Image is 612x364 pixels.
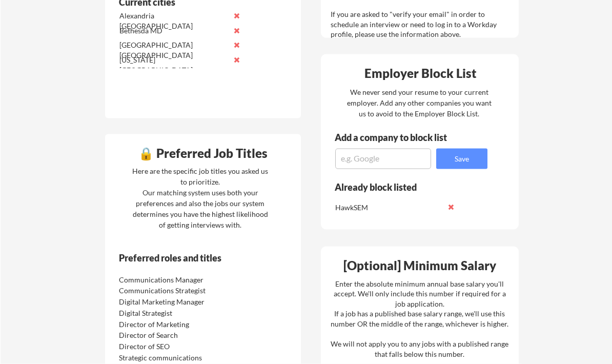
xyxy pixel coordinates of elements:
[119,26,228,36] div: Bethesda MD
[119,275,227,286] div: Communications Manager
[335,133,463,142] div: Add a company to block list
[436,149,487,169] button: Save
[119,41,228,60] div: [GEOGRAPHIC_DATA] [GEOGRAPHIC_DATA]
[325,67,516,79] div: Employer Block List
[119,11,228,31] div: Alexandria [GEOGRAPHIC_DATA]
[119,353,227,363] div: Strategic communications
[346,87,492,119] div: We never send your resume to your current employer. Add any other companies you want us to avoid ...
[130,166,271,230] div: Here are the specific job titles you asked us to prioritize. Our matching system uses both your p...
[119,286,227,296] div: Communications Strategist
[335,203,443,213] div: HawkSEM
[335,183,474,192] div: Already block listed
[119,55,228,75] div: [US_STATE][GEOGRAPHIC_DATA]
[119,320,227,330] div: Director of Marketing
[119,331,227,341] div: Director of Search
[119,253,258,262] div: Preferred roles and titles
[331,279,508,359] div: Enter the absolute minimum annual base salary you'll accept. We'll only include this number if re...
[108,147,298,159] div: 🔒 Preferred Job Titles
[119,342,227,352] div: Director of SEO
[324,259,515,272] div: [Optional] Minimum Salary
[119,309,227,319] div: Digital Strategist
[119,297,227,308] div: Digital Marketing Manager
